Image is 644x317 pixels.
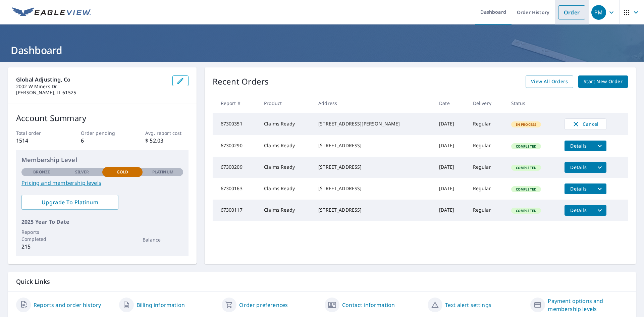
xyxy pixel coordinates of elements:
span: Completed [512,187,540,192]
a: Text alert settings [445,301,491,309]
p: 215 [21,243,62,251]
button: filesDropdownBtn-67300209 [593,162,606,173]
a: Reports and order history [34,301,101,309]
p: Account Summary [16,112,189,124]
a: Contact information [342,301,395,309]
td: Claims Ready [259,200,313,221]
td: Regular [468,178,506,200]
a: Billing information [137,301,185,309]
p: Balance [143,236,183,243]
th: Delivery [468,93,506,113]
a: Order [558,5,585,19]
p: 2002 W Miners Dr [16,84,167,90]
p: Recent Orders [213,75,269,88]
td: [DATE] [434,178,468,200]
p: Total order [16,129,59,137]
td: [DATE] [434,200,468,221]
button: filesDropdownBtn-67300290 [593,141,606,151]
p: Silver [75,169,89,175]
span: Details [569,207,589,213]
button: detailsBtn-67300209 [565,162,593,173]
a: Upgrade To Platinum [21,195,118,210]
div: [STREET_ADDRESS][PERSON_NAME] [318,120,428,127]
td: Claims Ready [259,113,313,135]
span: Upgrade To Platinum [27,199,113,206]
div: [STREET_ADDRESS] [318,142,428,149]
p: Platinum [152,169,173,175]
p: Global Adjusting, Co [16,75,167,84]
div: PM [591,5,606,20]
td: 67300290 [213,135,259,157]
p: Reports Completed [21,228,62,243]
p: Quick Links [16,277,628,286]
th: Status [506,93,559,113]
span: Details [569,143,589,149]
td: Regular [468,135,506,157]
a: Start New Order [578,75,628,88]
button: detailsBtn-67300117 [565,205,593,216]
th: Report # [213,93,259,113]
td: Claims Ready [259,135,313,157]
div: [STREET_ADDRESS] [318,207,428,213]
button: Cancel [565,118,606,130]
a: Pricing and membership levels [21,179,183,187]
td: 67300117 [213,200,259,221]
td: Claims Ready [259,157,313,178]
td: 67300351 [213,113,259,135]
p: 1514 [16,137,59,145]
button: detailsBtn-67300290 [565,141,593,151]
h1: Dashboard [8,43,636,57]
td: Regular [468,157,506,178]
a: View All Orders [526,75,573,88]
p: Bronze [33,169,50,175]
p: Membership Level [21,155,183,164]
td: Regular [468,113,506,135]
button: filesDropdownBtn-67300117 [593,205,606,216]
span: Completed [512,144,540,149]
p: Gold [117,169,128,175]
th: Address [313,93,434,113]
p: 2025 Year To Date [21,218,183,226]
span: In Process [512,122,541,127]
span: Cancel [572,120,599,128]
span: Completed [512,208,540,213]
p: 6 [81,137,124,145]
a: Payment options and membership levels [548,297,628,313]
td: 67300209 [213,157,259,178]
th: Date [434,93,468,113]
span: Details [569,186,589,192]
td: 67300163 [213,178,259,200]
button: filesDropdownBtn-67300163 [593,183,606,194]
td: [DATE] [434,135,468,157]
p: Order pending [81,129,124,137]
img: EV Logo [12,7,91,17]
div: [STREET_ADDRESS] [318,185,428,192]
a: Order preferences [239,301,288,309]
td: Regular [468,200,506,221]
button: detailsBtn-67300163 [565,183,593,194]
th: Product [259,93,313,113]
div: [STREET_ADDRESS] [318,164,428,170]
p: $ 52.03 [145,137,188,145]
span: Start New Order [584,77,623,86]
td: Claims Ready [259,178,313,200]
p: [PERSON_NAME], IL 61525 [16,90,167,96]
td: [DATE] [434,157,468,178]
span: Details [569,164,589,170]
span: View All Orders [531,77,568,86]
p: Avg. report cost [145,129,188,137]
td: [DATE] [434,113,468,135]
span: Completed [512,165,540,170]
